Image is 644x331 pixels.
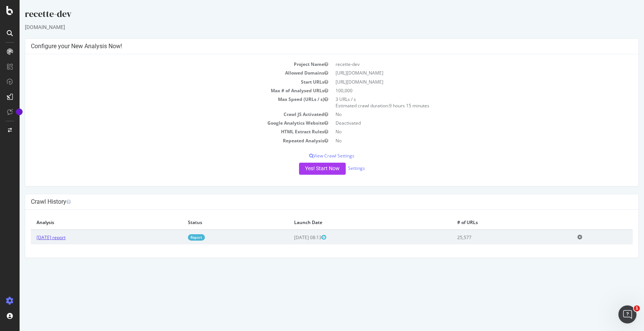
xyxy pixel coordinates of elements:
[312,127,613,136] td: No
[11,95,312,110] td: Max Speed (URLs / s)
[312,78,613,86] td: [URL][DOMAIN_NAME]
[275,234,307,241] span: [DATE] 08:13
[11,110,312,119] td: Crawl JS Activated
[11,43,613,50] h4: Configure your New Analysis Now!
[11,78,312,86] td: Start URLs
[312,69,613,77] td: [URL][DOMAIN_NAME]
[312,110,613,119] td: No
[634,305,640,311] span: 1
[11,127,312,136] td: HTML Extract Rules
[5,23,619,31] div: [DOMAIN_NAME]
[17,234,46,241] a: [DATE] report
[11,69,312,77] td: Allowed Domains
[312,136,613,145] td: No
[328,165,345,171] a: Settings
[279,163,326,175] button: Yes! Start Now
[618,305,636,323] iframe: Intercom live chat
[11,60,312,69] td: Project Name
[11,198,613,206] h4: Crawl History
[11,215,163,230] th: Analysis
[432,215,552,230] th: # of URLs
[168,234,185,241] a: Report
[16,108,23,115] div: Tooltip anchor
[11,86,312,95] td: Max # of Analysed URLs
[11,153,613,159] p: View Crawl Settings
[11,136,312,145] td: Repeated Analysis
[312,60,613,69] td: recette-dev
[369,102,410,109] span: 9 hours 15 minutes
[11,119,312,127] td: Google Analytics Website
[163,215,269,230] th: Status
[269,215,432,230] th: Launch Date
[312,95,613,110] td: 3 URLs / s Estimated crawl duration:
[312,119,613,127] td: Deactivated
[312,86,613,95] td: 100,000
[432,230,552,244] td: 25,577
[5,8,619,23] div: recette-dev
